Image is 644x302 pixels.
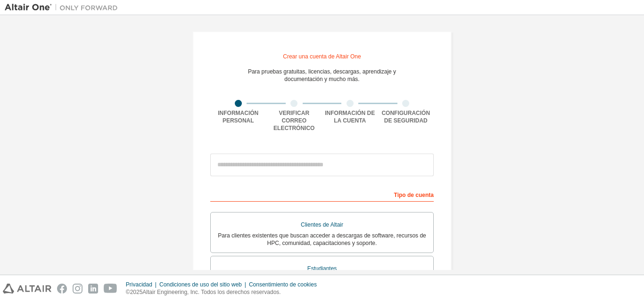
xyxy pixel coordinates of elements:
font: Información personal [218,110,258,124]
img: youtube.svg [104,284,117,294]
font: Privacidad [126,281,152,288]
font: Configuración de seguridad [381,110,430,124]
img: altair_logo.svg [3,284,51,294]
img: linkedin.svg [88,284,98,294]
font: Clientes de Altair [301,221,343,228]
font: Información de la cuenta [325,110,375,124]
font: Crear una cuenta de Altair One [283,53,361,60]
font: Consentimiento de cookies [249,281,317,288]
font: Para pruebas gratuitas, licencias, descargas, aprendizaje y [248,68,396,75]
font: © [126,289,130,295]
font: Altair Engineering, Inc. Todos los derechos reservados. [142,289,281,295]
font: Verificar correo electrónico [273,110,314,131]
font: Condiciones de uso del sitio web [159,281,242,288]
img: instagram.svg [73,284,83,294]
img: facebook.svg [57,284,67,294]
font: Tipo de cuenta [394,192,434,198]
font: Estudiantes [307,265,337,272]
font: Para clientes existentes que buscan acceder a descargas de software, recursos de HPC, comunidad, ... [218,232,426,246]
img: Altair Uno [5,3,123,12]
font: documentación y mucho más. [284,76,359,82]
font: 2025 [130,289,143,295]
